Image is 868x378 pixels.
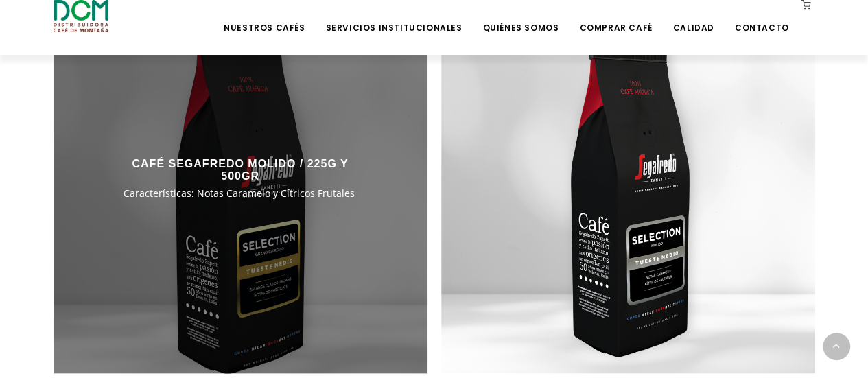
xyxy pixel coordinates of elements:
a: Contacto [727,1,797,34]
h3: CAFÉ SEGAFREDO MOLIDO / 225G Y 500GR [123,157,357,182]
a: Comprar Café [571,1,660,34]
a: Calidad [664,1,722,34]
a: Quiénes Somos [474,1,567,34]
a: Servicios Institucionales [317,1,470,34]
span: Características: Notas Caramelo y Cítricos Frutales [124,186,355,199]
a: CAFÉ SEGAFREDO MOLIDO / 225G Y 500GR Características: Notas Caramelo y Cítricos Frutales [123,157,357,199]
a: Nuestros Cafés [215,1,313,34]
